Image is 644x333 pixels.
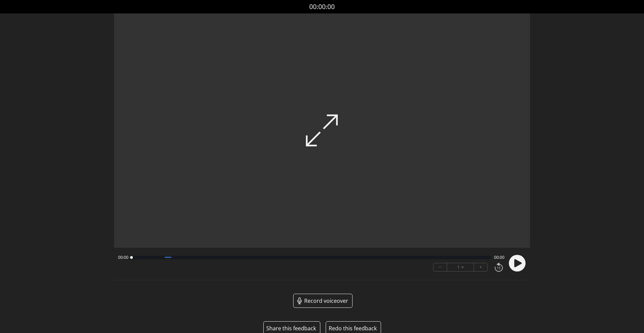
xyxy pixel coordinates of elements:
span: 00:00 [118,255,128,260]
a: 00:00:00 [309,2,335,12]
div: 1 × [447,263,474,271]
a: Record voiceover [293,294,353,308]
button: − [433,263,447,271]
span: 00:00 [494,255,504,260]
button: + [474,263,487,271]
button: Share this feedback [266,324,316,332]
span: Record voiceover [304,297,348,305]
